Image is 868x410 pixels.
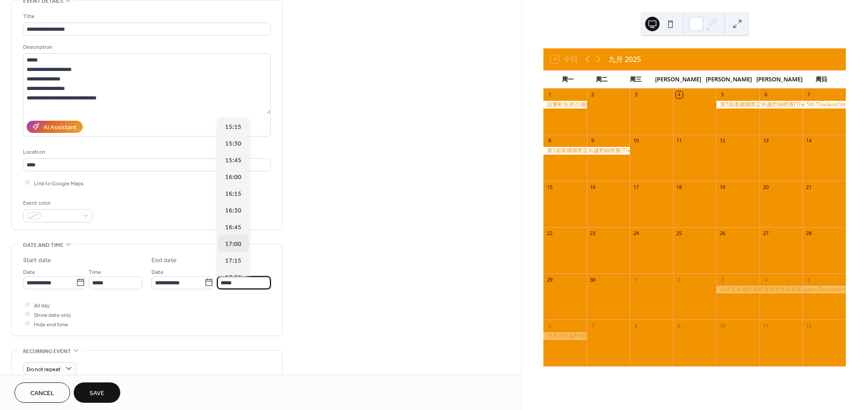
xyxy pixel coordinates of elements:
[546,276,553,283] div: 29
[754,71,805,89] div: [PERSON_NAME]
[805,276,812,283] div: 5
[716,101,846,108] div: 第5屆泰國國際定向越野錦標賽(The 5th Thailand International Orienteering Championships)
[719,322,726,329] div: 10
[590,137,596,144] div: 9
[805,71,839,89] div: 周日
[762,184,769,190] div: 20
[225,206,241,216] span: 16:30
[632,91,639,98] div: 3
[225,173,241,182] span: 16:00
[676,184,683,190] div: 18
[719,184,726,190] div: 19
[23,12,269,21] div: Title
[30,389,54,398] span: Cancel
[805,184,812,190] div: 21
[23,347,71,356] span: Recurring event
[632,184,639,190] div: 17
[543,147,630,155] div: 第5屆泰國國際定向越野錦標賽(The 5th Thailand International Orienteering Championships)
[590,276,596,283] div: 30
[632,137,639,144] div: 10
[632,230,639,237] div: 24
[23,256,51,265] div: Start date
[609,54,641,65] div: 九月 2025
[546,230,553,237] div: 22
[719,137,726,144] div: 12
[23,198,91,208] div: Event color
[676,91,683,98] div: 4
[676,322,683,329] div: 9
[34,310,71,320] span: Show date only
[551,71,585,89] div: 周一
[27,364,61,374] span: Do not repeat
[89,267,101,277] span: Time
[590,322,596,329] div: 7
[762,91,769,98] div: 6
[805,137,812,144] div: 14
[719,91,726,98] div: 5
[151,267,164,277] span: Date
[762,137,769,144] div: 13
[14,382,70,403] button: Cancel
[676,276,683,283] div: 2
[653,71,703,89] div: [PERSON_NAME]
[74,382,120,403] button: Save
[590,184,596,190] div: 16
[43,123,76,132] div: AI Assistant
[805,230,812,237] div: 28
[590,230,596,237] div: 23
[34,301,50,310] span: All day
[225,240,241,249] span: 17:00
[225,273,241,283] span: 17:30
[217,267,230,277] span: Time
[676,230,683,237] div: 25
[676,137,683,144] div: 11
[23,147,269,157] div: Location
[546,184,553,190] div: 15
[585,71,618,89] div: 周二
[716,286,846,293] div: 日本定向越野錦標賽暨世界排名賽 Japan Orienteering Championships
[762,230,769,237] div: 27
[805,322,812,329] div: 12
[619,71,653,89] div: 周三
[225,223,241,232] span: 16:45
[23,267,35,277] span: Date
[225,156,241,165] span: 15:45
[762,276,769,283] div: 4
[225,139,241,149] span: 15:30
[27,121,83,133] button: AI Assistant
[805,91,812,98] div: 7
[151,256,177,265] div: End date
[225,123,241,132] span: 15:15
[543,101,587,108] div: 設樂町合併20週年定向越野賽 The 20th anniversary of the merger of Shitara Town orienteering competition
[90,389,104,398] span: Save
[590,91,596,98] div: 2
[719,276,726,283] div: 3
[225,256,241,266] span: 17:15
[34,179,84,188] span: Link to Google Maps
[632,276,639,283] div: 1
[546,322,553,329] div: 6
[23,42,269,52] div: Description
[543,332,587,340] div: 日本定向越野錦標賽暨世界排名賽 Japan Orienteering Championships
[762,322,769,329] div: 11
[225,189,241,199] span: 16:15
[632,322,639,329] div: 8
[703,71,754,89] div: [PERSON_NAME]
[546,91,553,98] div: 1
[23,240,63,250] span: Date and time
[719,230,726,237] div: 26
[546,137,553,144] div: 8
[34,320,68,329] span: Hide end time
